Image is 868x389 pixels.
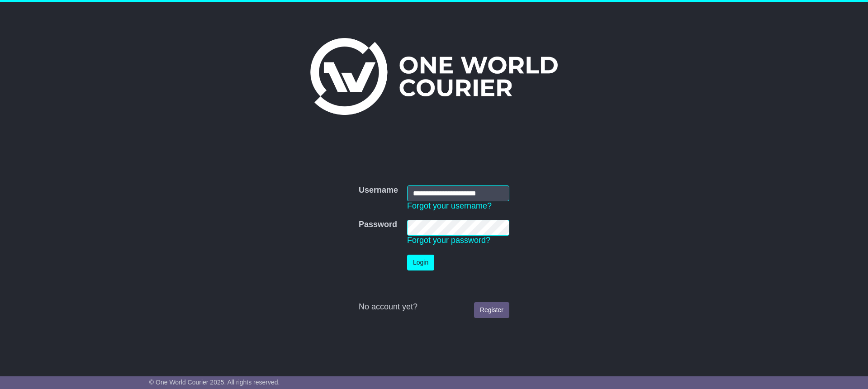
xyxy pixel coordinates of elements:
div: No account yet? [359,302,509,312]
label: Username [359,185,398,195]
a: Register [474,302,509,318]
a: Forgot your password? [407,236,490,245]
label: Password [359,220,397,230]
a: Forgot your username? [407,201,492,210]
span: © One World Courier 2025. All rights reserved. [149,379,280,386]
img: One World [310,38,557,115]
button: Login [407,255,434,270]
